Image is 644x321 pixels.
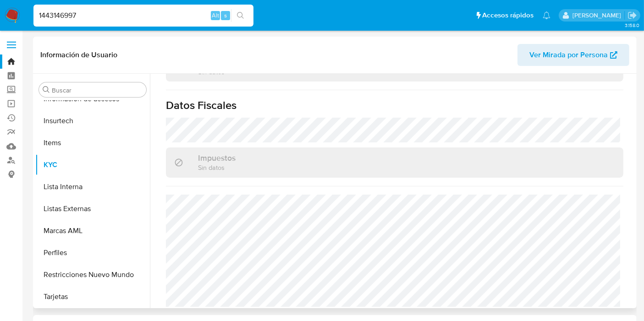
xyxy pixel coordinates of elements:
h1: Datos Fiscales [166,98,623,112]
span: Accesos rápidos [482,11,534,20]
button: Ver Mirada por Persona [517,44,629,66]
p: Sin datos [198,67,294,76]
span: Ver Mirada por Persona [529,44,608,66]
span: s [224,11,227,20]
button: Listas Externas [35,198,150,220]
a: Salir [627,11,637,20]
button: Marcas AML [35,220,150,242]
h1: Información de Usuario [40,50,117,60]
input: Buscar usuario o caso... [33,10,253,22]
div: ImpuestosSin datos [166,147,623,177]
button: Insurtech [35,110,150,132]
input: Buscar [52,86,143,94]
button: Buscar [43,86,50,93]
a: Notificaciones [543,11,550,19]
button: Lista Interna [35,176,150,198]
button: Tarjetas [35,286,150,308]
button: KYC [35,154,150,176]
button: Perfiles [35,242,150,264]
p: marianathalie.grajeda@mercadolibre.com.mx [572,11,624,20]
button: Items [35,132,150,154]
h3: Impuestos [198,153,236,163]
p: Sin datos [198,163,236,172]
button: Restricciones Nuevo Mundo [35,264,150,286]
span: Alt [212,11,219,20]
button: search-icon [231,9,250,22]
